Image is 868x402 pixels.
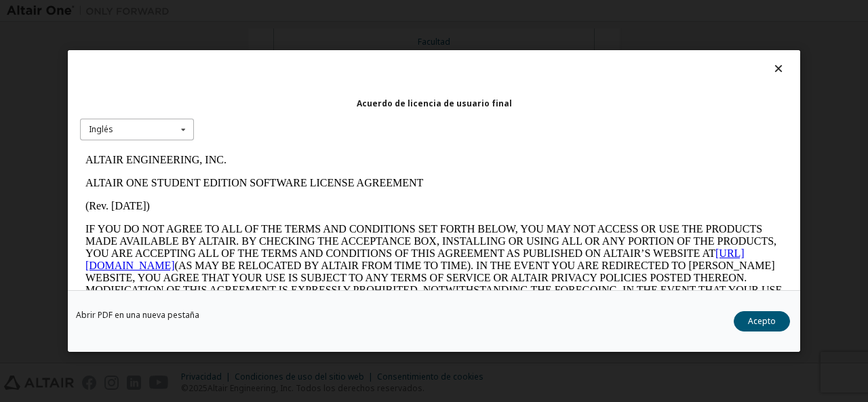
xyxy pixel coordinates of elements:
p: (Rev. [DATE]) [5,52,703,64]
p: ALTAIR ONE STUDENT EDITION SOFTWARE LICENSE AGREEMENT [5,28,703,41]
a: [URL][DOMAIN_NAME] [5,99,665,123]
p: IF YOU DO NOT AGREE TO ALL OF THE TERMS AND CONDITIONS SET FORTH BELOW, YOU MAY NOT ACCESS OR USE... [5,75,703,172]
button: Acepto [734,311,790,331]
font: Abrir PDF en una nueva pestaña [76,309,199,321]
p: ALTAIR ENGINEERING, INC. [5,5,703,18]
a: Abrir PDF en una nueva pestaña [76,311,199,319]
font: Acepto [748,315,776,327]
font: Acuerdo de licencia de usuario final [357,98,512,109]
font: Inglés [89,123,113,135]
